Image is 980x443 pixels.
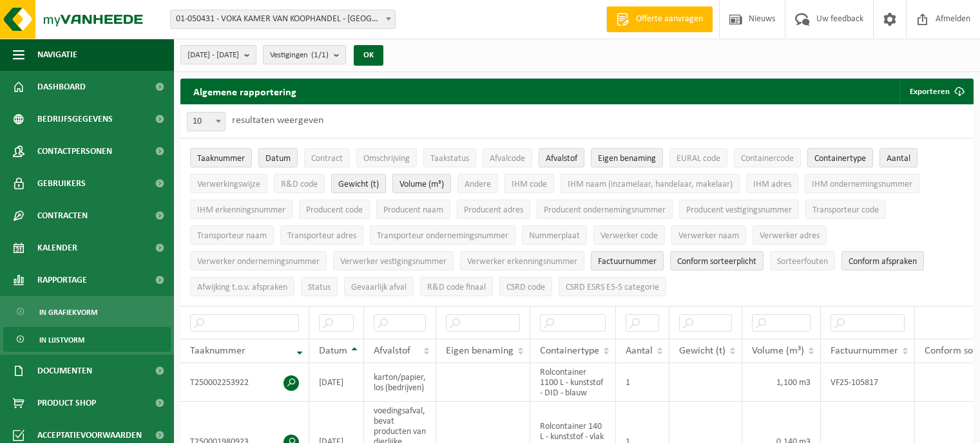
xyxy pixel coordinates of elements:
[363,154,410,164] span: Omschrijving
[812,180,912,189] span: IHM ondernemingsnummer
[281,180,318,189] span: R&D code
[633,13,706,26] span: Offerte aanvragen
[37,387,96,419] span: Product Shop
[821,363,915,402] td: VF25-105817
[39,300,97,325] span: In grafiekvorm
[37,232,77,264] span: Kalender
[190,277,294,296] button: Afwijking t.o.v. afsprakenAfwijking t.o.v. afspraken: Activate to sort
[197,180,260,189] span: Verwerkingswijze
[301,277,338,296] button: StatusStatus: Activate to sort
[465,180,491,189] span: Andere
[460,251,584,270] button: Verwerker erkenningsnummerVerwerker erkenningsnummer: Activate to sort
[753,180,791,189] span: IHM adres
[807,148,873,167] button: ContainertypeContainertype: Activate to sort
[309,363,364,402] td: [DATE]
[37,355,92,387] span: Documenten
[280,225,363,245] button: Transporteur adresTransporteur adres: Activate to sort
[37,103,113,135] span: Bedrijfsgegevens
[561,174,740,193] button: IHM naam (inzamelaar, handelaar, makelaar)IHM naam (inzamelaar, handelaar, makelaar): Activate to...
[331,174,386,193] button: Gewicht (t)Gewicht (t): Activate to sort
[180,79,309,104] h2: Algemene rapportering
[197,283,287,292] span: Afwijking t.o.v. afspraken
[299,200,370,219] button: Producent codeProducent code: Activate to sort
[831,346,898,356] span: Factuurnummer
[568,180,733,189] span: IHM naam (inzamelaar, handelaar, makelaar)
[374,346,410,356] span: Afvalstof
[263,45,346,64] button: Vestigingen(1/1)
[598,257,657,267] span: Factuurnummer
[423,148,476,167] button: TaakstatusTaakstatus: Activate to sort
[887,154,910,164] span: Aantal
[598,154,656,164] span: Eigen benaming
[537,200,673,219] button: Producent ondernemingsnummerProducent ondernemingsnummer: Activate to sort
[879,148,918,167] button: AantalAantal: Activate to sort
[559,277,666,296] button: CSRD ESRS E5-5 categorieCSRD ESRS E5-5 categorie: Activate to sort
[679,200,799,219] button: Producent vestigingsnummerProducent vestigingsnummer: Activate to sort
[370,225,515,245] button: Transporteur ondernemingsnummerTransporteur ondernemingsnummer : Activate to sort
[467,257,577,267] span: Verwerker erkenningsnummer
[180,363,309,402] td: T250002253922
[506,283,545,292] span: CSRD code
[383,205,443,215] span: Producent naam
[457,200,530,219] button: Producent adresProducent adres: Activate to sort
[258,148,298,167] button: DatumDatum: Activate to sort
[752,346,804,356] span: Volume (m³)
[457,174,498,193] button: AndereAndere: Activate to sort
[37,200,88,232] span: Contracten
[600,231,658,241] span: Verwerker code
[190,346,245,356] span: Taaknummer
[606,6,713,32] a: Offerte aanvragen
[39,328,84,352] span: In lijstvorm
[187,46,239,65] span: [DATE] - [DATE]
[340,257,447,267] span: Verwerker vestigingsnummer
[37,167,86,200] span: Gebruikers
[504,174,554,193] button: IHM codeIHM code: Activate to sort
[540,346,599,356] span: Containertype
[274,174,325,193] button: R&D codeR&amp;D code: Activate to sort
[678,231,739,241] span: Verwerker naam
[197,205,285,215] span: IHM erkenningsnummer
[319,346,347,356] span: Datum
[3,327,171,352] a: In lijstvorm
[197,257,320,267] span: Verwerker ondernemingsnummer
[351,283,407,292] span: Gevaarlijk afval
[308,283,331,292] span: Status
[777,257,828,267] span: Sorteerfouten
[616,363,669,402] td: 1
[306,205,363,215] span: Producent code
[171,10,395,28] span: 01-050431 - VOKA KAMER VAN KOOPHANDEL - KORTRIJK
[591,251,664,270] button: FactuurnummerFactuurnummer: Activate to sort
[270,46,329,65] span: Vestigingen
[499,277,552,296] button: CSRD codeCSRD code: Activate to sort
[669,148,727,167] button: EURAL codeEURAL code: Activate to sort
[670,251,764,270] button: Conform sorteerplicht : Activate to sort
[805,200,886,219] button: Transporteur codeTransporteur code: Activate to sort
[304,148,350,167] button: ContractContract: Activate to sort
[812,205,879,215] span: Transporteur code
[311,51,329,59] count: (1/1)
[483,148,532,167] button: AfvalcodeAfvalcode: Activate to sort
[338,180,379,189] span: Gewicht (t)
[190,174,267,193] button: VerwerkingswijzeVerwerkingswijze: Activate to sort
[37,71,86,103] span: Dashboard
[356,148,417,167] button: OmschrijvingOmschrijving: Activate to sort
[734,148,801,167] button: ContainercodeContainercode: Activate to sort
[420,277,493,296] button: R&D code finaalR&amp;D code finaal: Activate to sort
[376,200,450,219] button: Producent naamProducent naam: Activate to sort
[770,251,835,270] button: SorteerfoutenSorteerfouten: Activate to sort
[3,299,171,324] a: In grafiekvorm
[544,205,666,215] span: Producent ondernemingsnummer
[546,154,577,164] span: Afvalstof
[446,346,514,356] span: Eigen benaming
[753,225,827,245] button: Verwerker adresVerwerker adres: Activate to sort
[197,231,267,241] span: Transporteur naam
[814,154,866,164] span: Containertype
[841,251,924,270] button: Conform afspraken : Activate to sort
[522,225,587,245] button: NummerplaatNummerplaat: Activate to sort
[626,346,653,356] span: Aantal
[464,205,523,215] span: Producent adres
[899,79,972,104] button: Exporteren
[849,257,917,267] span: Conform afspraken
[430,154,469,164] span: Taakstatus
[760,231,820,241] span: Verwerker adres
